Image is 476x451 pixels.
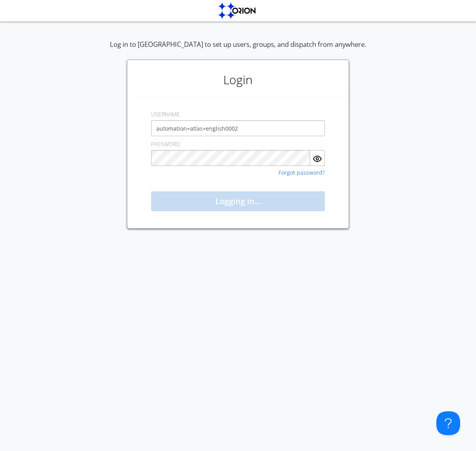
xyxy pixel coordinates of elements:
img: eye.svg [313,154,322,164]
button: Show Password [310,150,325,166]
label: PASSWORD [151,140,180,148]
a: Forgot password? [278,170,325,175]
iframe: Toggle Customer Support [436,411,460,435]
h1: Login [131,64,345,96]
input: Password [151,150,310,166]
button: Logging in... [151,191,325,211]
label: USERNAME [151,110,180,118]
div: Log in to [GEOGRAPHIC_DATA] to set up users, groups, and dispatch from anywhere. [110,40,366,60]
